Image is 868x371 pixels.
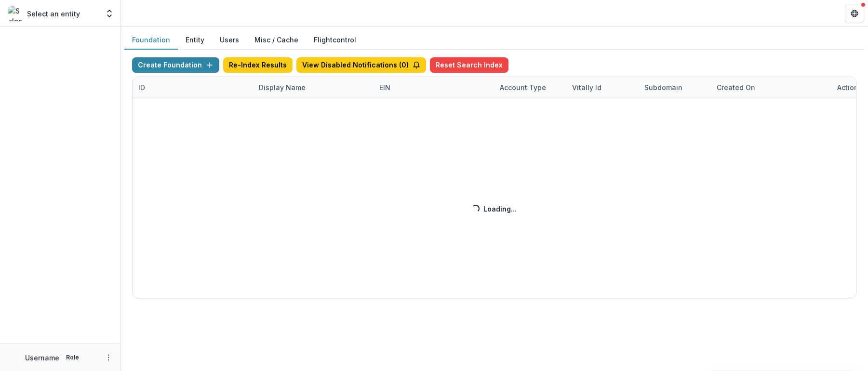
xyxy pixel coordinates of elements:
button: Users [212,31,247,50]
button: Get Help [845,4,864,23]
button: Open entity switcher [103,4,116,23]
p: Select an entity [27,9,80,19]
button: Misc / Cache [247,31,306,50]
button: Entity [178,31,212,50]
p: Username [25,353,59,363]
img: Select an entity [8,6,23,21]
button: More [103,352,114,363]
button: Foundation [124,31,178,50]
p: Role [63,353,82,362]
a: Flightcontrol [314,35,356,45]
